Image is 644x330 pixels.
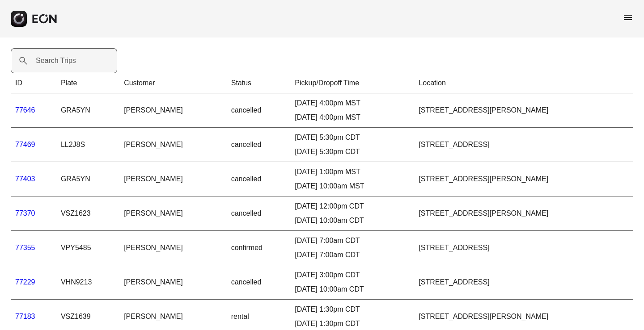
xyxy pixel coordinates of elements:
div: [DATE] 10:00am CDT [295,215,410,226]
td: LL2J8S [56,128,119,162]
div: [DATE] 5:30pm CDT [295,132,410,143]
td: GRA5YN [56,162,119,196]
td: cancelled [227,265,291,300]
td: [STREET_ADDRESS] [414,231,633,265]
a: 77469 [15,141,35,148]
div: [DATE] 10:00am MST [295,181,410,192]
div: [DATE] 12:00pm CDT [295,201,410,212]
td: [PERSON_NAME] [119,128,227,162]
th: ID [11,73,56,93]
a: 77403 [15,175,35,183]
a: 77370 [15,209,35,217]
td: VPY5485 [56,231,119,265]
div: [DATE] 7:00am CDT [295,250,410,260]
td: VHN9213 [56,265,119,300]
td: [STREET_ADDRESS] [414,128,633,162]
td: VSZ1623 [56,196,119,231]
div: [DATE] 7:00am CDT [295,235,410,246]
a: 77183 [15,313,35,320]
td: [PERSON_NAME] [119,196,227,231]
td: confirmed [227,231,291,265]
label: Search Trips [36,55,76,66]
td: [STREET_ADDRESS] [414,265,633,300]
td: [PERSON_NAME] [119,93,227,128]
th: Plate [56,73,119,93]
div: [DATE] 1:00pm MST [295,167,410,177]
td: [STREET_ADDRESS][PERSON_NAME] [414,196,633,231]
div: [DATE] 1:30pm CDT [295,318,410,329]
td: [PERSON_NAME] [119,265,227,300]
th: Location [414,73,633,93]
div: [DATE] 4:00pm MST [295,98,410,109]
div: [DATE] 5:30pm CDT [295,146,410,157]
td: [STREET_ADDRESS][PERSON_NAME] [414,93,633,128]
div: [DATE] 3:00pm CDT [295,270,410,280]
th: Pickup/Dropoff Time [290,73,414,93]
div: [DATE] 4:00pm MST [295,112,410,123]
td: cancelled [227,128,291,162]
div: [DATE] 10:00am CDT [295,284,410,295]
td: cancelled [227,162,291,196]
td: [PERSON_NAME] [119,162,227,196]
a: 77646 [15,106,35,114]
td: cancelled [227,196,291,231]
div: [DATE] 1:30pm CDT [295,304,410,315]
td: cancelled [227,93,291,128]
td: [STREET_ADDRESS][PERSON_NAME] [414,162,633,196]
a: 77229 [15,278,35,286]
span: menu [623,12,633,23]
th: Status [227,73,291,93]
th: Customer [119,73,227,93]
td: GRA5YN [56,93,119,128]
td: [PERSON_NAME] [119,231,227,265]
a: 77355 [15,244,35,251]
